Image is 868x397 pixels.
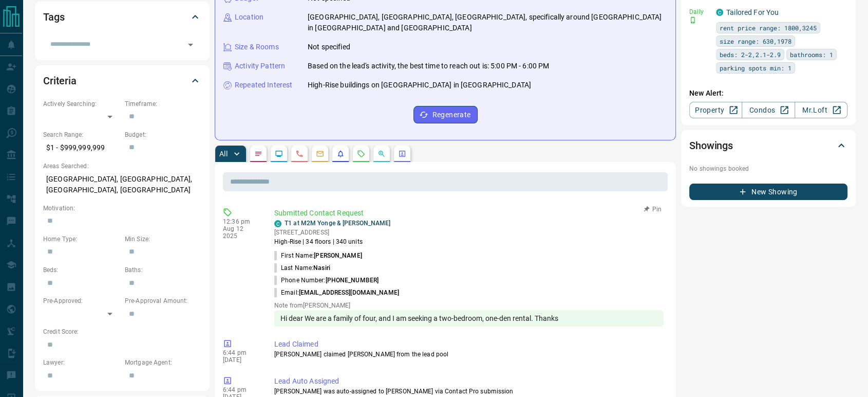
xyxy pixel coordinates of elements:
p: Search Range: [43,130,120,139]
p: No showings booked [689,164,847,173]
span: [PHONE_NUMBER] [325,277,379,284]
svg: Calls [295,150,304,158]
p: High-Rise buildings on [GEOGRAPHIC_DATA] in [GEOGRAPHIC_DATA] [308,80,531,91]
p: 12:36 pm [223,218,259,225]
p: Budget: [125,130,201,139]
svg: Requests [357,150,365,158]
h2: Criteria [43,73,77,89]
button: New Showing [689,184,847,200]
p: Based on the lead's activity, the best time to reach out is: 5:00 PM - 6:00 PM [308,61,549,71]
p: New Alert: [689,88,847,99]
p: Motivation: [43,204,201,213]
span: parking spots min: 1 [720,63,791,73]
svg: Emails [316,150,324,158]
p: Activity Pattern [235,61,285,71]
a: Mr.Loft [795,102,847,118]
p: Size & Rooms [235,42,279,52]
div: condos.ca [716,9,723,16]
p: Location [235,12,263,23]
svg: Lead Browsing Activity [275,150,283,158]
p: Lead Claimed [274,339,664,350]
button: Regenerate [413,106,478,123]
p: Mortgage Agent: [125,358,201,367]
p: Phone Number: [274,276,379,285]
p: 6:44 pm [223,386,259,393]
p: Timeframe: [125,99,201,109]
p: [PERSON_NAME] claimed [PERSON_NAME] from the lead pool [274,350,664,359]
p: All [219,150,228,157]
a: T1 at M2M Yonge & [PERSON_NAME] [285,220,391,227]
span: bathrooms: 1 [790,49,833,60]
svg: Notes [254,150,262,158]
a: Condos [742,102,795,118]
p: Home Type: [43,234,120,244]
p: Last Name: [274,263,330,273]
p: Areas Searched: [43,161,201,171]
h2: Tags [43,9,64,25]
svg: Agent Actions [398,150,406,158]
span: Nasiri [313,264,330,272]
div: Tags [43,5,201,29]
p: Lead Auto Assigned [274,376,664,387]
div: Showings [689,133,847,158]
p: Beds: [43,265,120,275]
p: Pre-Approval Amount: [125,296,201,305]
p: First Name: [274,251,362,260]
span: rent price range: 1800,3245 [720,23,817,33]
p: [STREET_ADDRESS] [274,228,391,237]
p: Lawyer: [43,358,120,367]
div: condos.ca [274,220,281,227]
button: Pin [638,205,668,214]
p: Repeated Interest [235,80,292,91]
p: Daily [689,7,710,16]
p: $1 - $999,999,999 [43,139,120,156]
p: Credit Score: [43,327,201,336]
p: [GEOGRAPHIC_DATA], [GEOGRAPHIC_DATA], [GEOGRAPHIC_DATA], specifically around [GEOGRAPHIC_DATA] in... [308,12,667,33]
p: [DATE] [223,356,259,364]
p: [PERSON_NAME] was auto-assigned to [PERSON_NAME] via Contact Pro submission [274,387,664,396]
h2: Showings [689,137,733,154]
p: Email: [274,288,399,297]
div: Criteria [43,68,201,93]
p: Not specified [308,42,350,52]
svg: Push Notification Only [689,16,696,24]
span: beds: 2-2,2.1-2.9 [720,49,781,60]
button: Open [183,38,198,52]
p: Note from [PERSON_NAME] [274,302,664,309]
p: Aug 12 2025 [223,225,259,240]
svg: Listing Alerts [336,150,345,158]
span: size range: 630,1978 [720,36,791,46]
span: [EMAIL_ADDRESS][DOMAIN_NAME] [299,289,399,296]
p: High-Rise | 34 floors | 340 units [274,237,391,246]
div: Hi dear We are a family of four, and I am seeking a two-bedroom, one-den rental. Thanks [274,310,664,327]
p: Submitted Contact Request [274,208,664,219]
p: 6:44 pm [223,349,259,356]
p: Pre-Approved: [43,296,120,305]
p: Baths: [125,265,201,275]
svg: Opportunities [378,150,386,158]
p: Min Size: [125,234,201,244]
span: [PERSON_NAME] [314,252,362,259]
p: Actively Searching: [43,99,120,109]
a: Tailored For You [726,8,779,16]
a: Property [689,102,742,118]
p: [GEOGRAPHIC_DATA], [GEOGRAPHIC_DATA], [GEOGRAPHIC_DATA], [GEOGRAPHIC_DATA] [43,171,201,199]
